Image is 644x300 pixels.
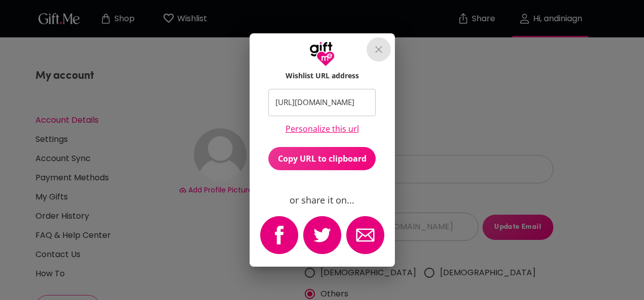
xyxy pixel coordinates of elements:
[344,214,387,259] button: email
[309,41,335,67] img: GiftMe Logo
[268,153,376,164] span: Copy URL to clipboard
[268,147,376,170] button: Copy URL to clipboard
[286,124,359,134] a: Personalize this url
[290,194,354,206] p: or share it on...
[346,216,384,254] img: Share with Email
[260,216,298,254] img: Share with Facebook
[301,214,344,259] button: twitter
[367,37,391,62] button: close
[286,71,359,81] h6: Wishlist URL address
[303,216,341,254] img: Share with Twitter
[258,214,301,259] button: facebook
